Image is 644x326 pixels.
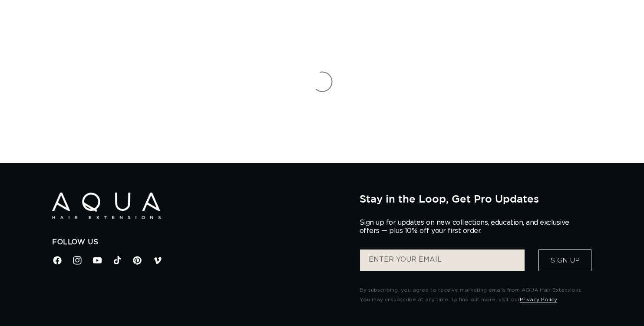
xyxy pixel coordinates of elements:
a: Privacy Policy [520,297,557,302]
input: ENTER YOUR EMAIL [360,249,525,271]
img: Aqua Hair Extensions [52,193,161,219]
h2: Stay in the Loop, Get Pro Updates [360,193,592,205]
p: Sign up for updates on new collections, education, and exclusive offers — plus 10% off your first... [360,219,577,235]
h2: Follow Us [52,238,347,247]
p: By subscribing, you agree to receive marketing emails from AQUA Hair Extensions. You may unsubscr... [360,286,592,304]
button: Sign Up [538,249,591,271]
